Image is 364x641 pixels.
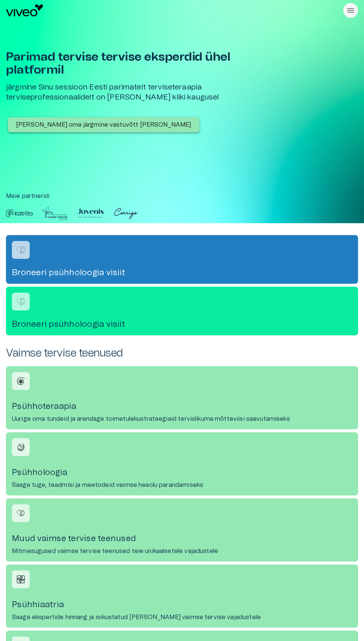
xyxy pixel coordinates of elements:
[6,287,358,335] a: Navigeeri teenuse broneerimise juurde
[12,600,352,610] h4: Psühhiaatria
[15,296,26,307] img: Broneeri psühhiaatri visiit logo
[6,206,33,221] img: Partneri logo
[15,375,26,387] img: Psühhoteraapia icon
[6,193,49,199] font: Meie partnerid
[12,547,218,556] p: Mitmesugused vaimse tervise teenused teie unikaalsetele vajadustele
[77,206,104,221] img: Partneri logo
[15,442,26,453] img: Psühholoogia icon
[12,401,352,411] h4: Psühhoteraapia
[6,347,358,360] h2: Vaimse tervise teenused
[343,3,358,18] button: Rippmenüü nähtavus
[6,4,43,16] img: Viveo logo
[15,244,26,256] img: Broneeri psühholoogi visiit logo
[12,320,125,328] font: Broneeri psühholoogia visiit
[12,534,352,544] h4: Muud vaimse tervise teenused
[6,4,340,16] a: Navigeeri avalehele
[42,206,68,221] img: Partneri logo
[113,206,139,221] img: Partneri logo
[15,508,26,519] img: Muud vaimse tervise teenused icon
[6,84,219,101] font: järgmine Sinu sessioon Eesti parimatelt terviseteraapia terviseprofessionaalidelt on [PERSON_NAME...
[49,193,50,199] font: :
[6,235,358,284] a: Navigeeri teenuse broneerimise juurde
[12,414,290,423] p: Uurige oma tundeid ja arendage toimetulekustrateegiaid tervislikuma mõtteviisi saavutamiseks
[12,481,203,489] p: Saage tuge, teadmisi ja meetodeid vaimse heaolu parandamiseks
[15,574,26,585] img: Psühhiaatria icon
[6,51,230,76] font: Parimad tervise tervise eksperdid ühel platformil
[12,468,352,478] h4: Psühholoogia
[12,269,125,277] font: Broneeri psühholoogia visiit
[16,122,191,128] font: [PERSON_NAME] oma järgmine vastuvõtt [PERSON_NAME]
[12,613,261,622] p: Saage ekspertide hinnang ja isikustatud [PERSON_NAME] vaimse tervise vajadustele
[8,117,199,132] button: [PERSON_NAME] oma järgmine vastuvõtt [PERSON_NAME]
